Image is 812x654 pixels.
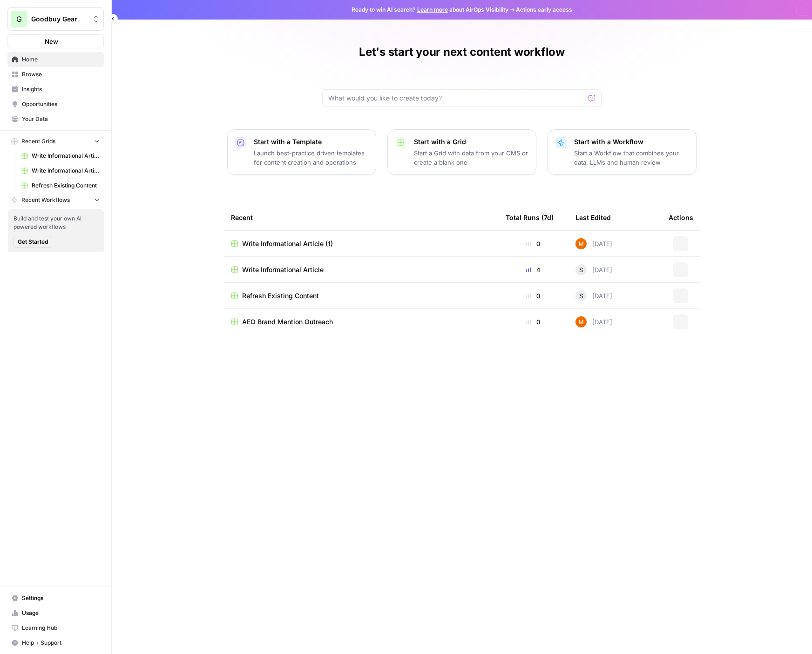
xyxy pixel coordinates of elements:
[414,148,528,167] p: Start a Grid with data from your CMS or create a blank one
[45,37,58,46] span: New
[32,181,100,190] span: Refresh Existing Content
[22,594,100,602] span: Settings
[7,52,104,67] a: Home
[242,265,324,274] span: Write Informational Article
[32,167,100,175] span: Write Informational Article
[7,34,104,48] button: New
[231,205,491,230] div: Recent
[506,317,561,327] div: 0
[32,152,100,160] span: Write Informational Article (1)
[7,7,104,31] button: Workspace: Goodbuy Gear
[506,265,561,274] div: 4
[7,591,104,606] a: Settings
[669,205,693,230] div: Actions
[506,205,554,230] div: Total Runs (7d)
[231,239,491,248] a: Write Informational Article (1)
[579,265,583,274] span: S
[7,112,104,127] a: Your Data
[7,134,104,148] button: Recent Grids
[579,291,583,300] span: S
[575,238,612,249] div: [DATE]
[16,13,22,25] span: G
[14,236,52,248] button: Get Started
[7,97,104,112] a: Opportunities
[352,6,508,14] span: Ready to win AI search? about AirOps Visibility
[548,129,697,175] button: Start with a WorkflowStart a Workflow that combines your data, LLMs and human review
[17,178,104,193] a: Refresh Existing Content
[7,193,104,207] button: Recent Workflows
[231,265,491,274] a: Write Informational Article
[31,14,88,24] span: Goodbuy Gear
[506,291,561,300] div: 0
[7,606,104,621] a: Usage
[231,317,491,327] a: AEO Brand Mention Outreach
[574,148,689,167] p: Start a Workflow that combines your data, LLMs and human review
[574,137,689,147] p: Start with a Workflow
[254,137,368,147] p: Start with a Template
[387,129,536,175] button: Start with a GridStart a Grid with data from your CMS or create a blank one
[22,115,100,123] span: Your Data
[7,67,104,82] a: Browse
[17,148,104,163] a: Write Informational Article (1)
[227,129,376,175] button: Start with a TemplateLaunch best-practice driven templates for content creation and operations
[17,163,104,178] a: Write Informational Article
[18,238,48,246] span: Get Started
[21,196,70,204] span: Recent Workflows
[242,291,319,300] span: Refresh Existing Content
[254,148,368,167] p: Launch best-practice driven templates for content creation and operations
[231,291,491,300] a: Refresh Existing Content
[575,316,612,327] div: [DATE]
[21,137,55,146] span: Recent Grids
[575,264,612,275] div: [DATE]
[575,205,611,230] div: Last Edited
[22,85,100,93] span: Insights
[575,290,612,301] div: [DATE]
[516,6,572,14] span: Actions early access
[7,82,104,97] a: Insights
[575,316,587,327] img: 4suam345j4k4ehuf80j2ussc8x0k
[417,6,448,13] a: Learn more
[359,45,565,60] h1: Let's start your next content workflow
[7,635,104,650] button: Help + Support
[22,639,100,647] span: Help + Support
[14,214,98,231] span: Build and test your own AI powered workflows
[414,137,528,147] p: Start with a Grid
[22,55,100,64] span: Home
[242,317,333,327] span: AEO Brand Mention Outreach
[22,70,100,79] span: Browse
[506,239,561,248] div: 0
[575,238,587,249] img: 4suam345j4k4ehuf80j2ussc8x0k
[22,100,100,108] span: Opportunities
[22,609,100,617] span: Usage
[328,93,584,103] input: What would you like to create today?
[242,239,333,248] span: Write Informational Article (1)
[7,621,104,635] a: Learning Hub
[22,624,100,632] span: Learning Hub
